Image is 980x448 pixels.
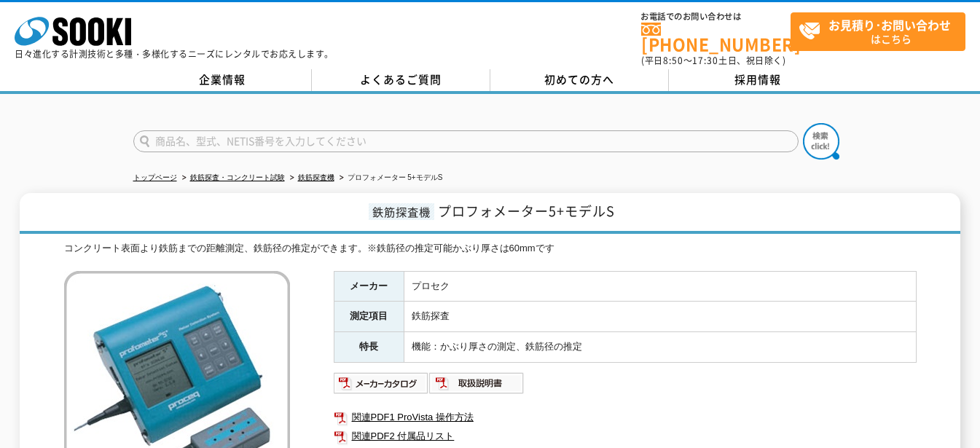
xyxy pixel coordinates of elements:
span: 初めての方へ [544,71,614,87]
a: 取扱説明書 [429,381,525,392]
a: [PHONE_NUMBER] [641,23,791,52]
span: はこちら [799,13,965,50]
a: 企業情報 [133,69,312,91]
span: お電話でのお問い合わせは [641,12,791,21]
a: お見積り･お問い合わせはこちら [791,12,965,51]
span: プロフォメーター5+モデルS [438,201,615,221]
img: 取扱説明書 [429,372,525,395]
th: メーカー [334,271,404,302]
a: メーカーカタログ [334,381,429,392]
a: よくあるご質問 [312,69,490,91]
li: プロフォメーター 5+モデルS [337,170,443,186]
a: 関連PDF1 ProVista 操作方法 [334,408,917,427]
th: 測定項目 [334,302,404,332]
span: 17:30 [692,54,718,67]
div: コンクリート表面より鉄筋までの距離測定、鉄筋径の推定ができます。※鉄筋径の推定可能かぶり厚さは60mmです [64,241,917,256]
a: 採用情報 [669,69,847,91]
a: 鉄筋探査機 [298,173,334,181]
a: 初めての方へ [490,69,669,91]
img: メーカーカタログ [334,372,429,395]
span: 鉄筋探査機 [369,203,434,220]
th: 特長 [334,332,404,363]
p: 日々進化する計測技術と多種・多様化するニーズにレンタルでお応えします。 [15,50,334,58]
td: 機能：かぶり厚さの測定、鉄筋径の推定 [404,332,916,363]
input: 商品名、型式、NETIS番号を入力してください [133,130,799,152]
span: (平日 ～ 土日、祝日除く) [641,54,785,67]
td: プロセク [404,271,916,302]
a: 関連PDF2 付属品リスト [334,427,917,446]
a: トップページ [133,173,177,181]
span: 8:50 [663,54,683,67]
a: 鉄筋探査・コンクリート試験 [190,173,285,181]
td: 鉄筋探査 [404,302,916,332]
strong: お見積り･お問い合わせ [828,16,951,34]
img: btn_search.png [803,123,839,160]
